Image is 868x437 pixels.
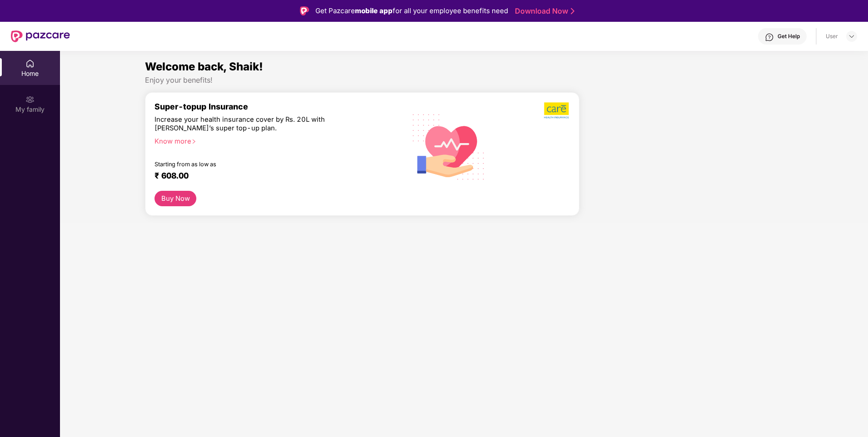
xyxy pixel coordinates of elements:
div: User [826,33,838,40]
span: Welcome back, Shaik! [145,60,263,73]
strong: mobile app [355,6,393,15]
div: ₹ 608.00 [155,171,388,182]
div: Increase your health insurance cover by Rs. 20L with [PERSON_NAME]’s super top-up plan. [155,115,358,133]
div: Get Help [778,33,800,40]
div: Starting from as low as [155,161,358,167]
div: Enjoy your benefits! [145,75,783,85]
img: svg+xml;base64,PHN2ZyBpZD0iRHJvcGRvd24tMzJ4MzIiIHhtbG5zPSJodHRwOi8vd3d3LnczLm9yZy8yMDAwL3N2ZyIgd2... [848,33,855,40]
img: svg+xml;base64,PHN2ZyB3aWR0aD0iMjAiIGhlaWdodD0iMjAiIHZpZXdCb3g9IjAgMCAyMCAyMCIgZmlsbD0ibm9uZSIgeG... [25,95,35,104]
img: b5dec4f62d2307b9de63beb79f102df3.png [544,102,570,119]
img: New Pazcare Logo [11,30,70,42]
button: Buy Now [155,191,196,207]
img: Logo [300,6,309,15]
img: Stroke [571,6,574,16]
img: svg+xml;base64,PHN2ZyB4bWxucz0iaHR0cDovL3d3dy53My5vcmcvMjAwMC9zdmciIHhtbG5zOnhsaW5rPSJodHRwOi8vd3... [405,102,492,190]
div: Know more [155,137,391,144]
div: Super-topup Insurance [155,102,397,111]
img: svg+xml;base64,PHN2ZyBpZD0iSG9tZSIgeG1sbnM9Imh0dHA6Ly93d3cudzMub3JnLzIwMDAvc3ZnIiB3aWR0aD0iMjAiIG... [25,59,35,68]
a: Download Now [515,6,572,16]
span: right [191,139,196,144]
img: svg+xml;base64,PHN2ZyBpZD0iSGVscC0zMngzMiIgeG1sbnM9Imh0dHA6Ly93d3cudzMub3JnLzIwMDAvc3ZnIiB3aWR0aD... [765,33,774,42]
div: Get Pazcare for all your employee benefits need [315,5,508,16]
